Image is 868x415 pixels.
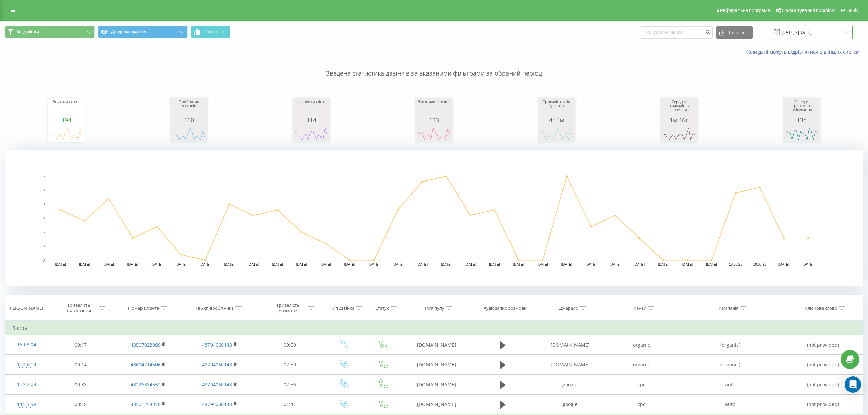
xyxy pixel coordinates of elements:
[12,358,41,371] div: 13:56:14
[294,117,328,123] div: 114
[294,99,328,117] div: Цільових дзвінків
[60,302,97,314] div: Тривалість очікування
[43,230,45,234] text: 5
[196,305,234,311] div: ПІБ співробітника
[513,263,524,266] text: [DATE]
[540,123,574,144] svg: A chart.
[16,29,39,35] span: Всі дзвінки
[559,305,578,311] div: Джерело
[43,258,45,262] text: 0
[640,26,713,39] input: Пошук за номером
[151,263,162,266] text: [DATE]
[534,355,606,375] td: [DOMAIN_NAME]
[534,335,606,355] td: [DOMAIN_NAME]
[402,375,471,394] td: [DOMAIN_NAME]
[79,263,90,266] text: [DATE]
[585,263,596,266] text: [DATE]
[606,394,677,415] td: cpc
[296,263,307,266] text: [DATE]
[172,123,206,144] svg: A chart.
[677,335,783,355] td: (organic)
[729,263,742,266] text: 18.08.25
[330,305,354,311] div: Тип дзвінка
[785,123,819,144] svg: A chart.
[43,244,45,248] text: 3
[489,263,500,266] text: [DATE]
[270,302,306,314] div: Тривалість розмови
[9,305,43,311] div: [PERSON_NAME]
[753,263,767,266] text: 19.08.25
[845,376,861,393] div: Open Intercom Messenger
[12,378,41,391] div: 13:42:04
[540,117,574,123] div: 4г 5м
[320,263,331,266] text: [DATE]
[662,99,696,117] div: Середня тривалість розмови
[402,355,471,375] td: [DOMAIN_NAME]
[98,26,188,38] button: Джерела трафіку
[172,99,206,117] div: Прийнятих дзвінків
[417,123,451,144] svg: A chart.
[172,117,206,123] div: 160
[127,263,138,266] text: [DATE]
[634,263,645,266] text: [DATE]
[257,355,323,375] td: 02:59
[257,394,323,415] td: 01:41
[805,305,837,311] div: Ключове слово
[272,263,283,266] text: [DATE]
[719,305,738,311] div: Кампанія
[662,123,696,144] svg: A chart.
[49,117,83,123] div: 194
[131,342,161,348] a: 48507028089
[393,263,404,266] text: [DATE]
[200,263,211,266] text: [DATE]
[534,375,606,394] td: google
[48,335,114,355] td: 00:17
[5,150,863,286] svg: A chart.
[716,26,753,39] button: Експорт
[202,361,232,368] a: 48794060148
[677,394,783,415] td: auto
[294,123,328,144] svg: A chart.
[103,263,114,266] text: [DATE]
[745,49,863,55] a: Коли дані можуть відрізнятися вiд інших систем
[257,375,323,394] td: 02:56
[847,8,859,13] span: Вихід
[12,398,41,411] div: 11:35:58
[131,361,161,368] a: 48604214506
[417,117,451,123] div: 133
[783,355,863,375] td: (not provided)
[778,263,789,266] text: [DATE]
[375,305,389,311] div: Статус
[49,99,83,117] div: Всього дзвінків
[41,174,45,178] text: 15
[785,99,819,117] div: Середня тривалість очікування
[783,394,863,415] td: (not provided)
[537,263,548,266] text: [DATE]
[425,305,444,311] div: Ім'я пулу
[658,263,669,266] text: [DATE]
[131,401,161,407] a: 48501254310
[465,263,476,266] text: [DATE]
[248,263,259,266] text: [DATE]
[204,29,218,34] span: Графік
[41,188,45,192] text: 13
[441,263,452,266] text: [DATE]
[720,8,770,13] span: Реферальна програма
[202,401,232,407] a: 48794060148
[785,117,819,123] div: 13с
[202,381,232,388] a: 48794060148
[540,99,574,117] div: Тривалість усіх дзвінків
[5,321,863,335] td: Вчора
[43,216,45,220] text: 8
[782,8,835,13] span: Налаштування профілю
[606,335,677,355] td: organic
[634,305,646,311] div: Канал
[368,263,379,266] text: [DATE]
[5,55,863,78] p: Зведена статистика дзвінків за вказаними фільтрами за обраний період
[41,202,45,206] text: 10
[191,26,230,38] button: Графік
